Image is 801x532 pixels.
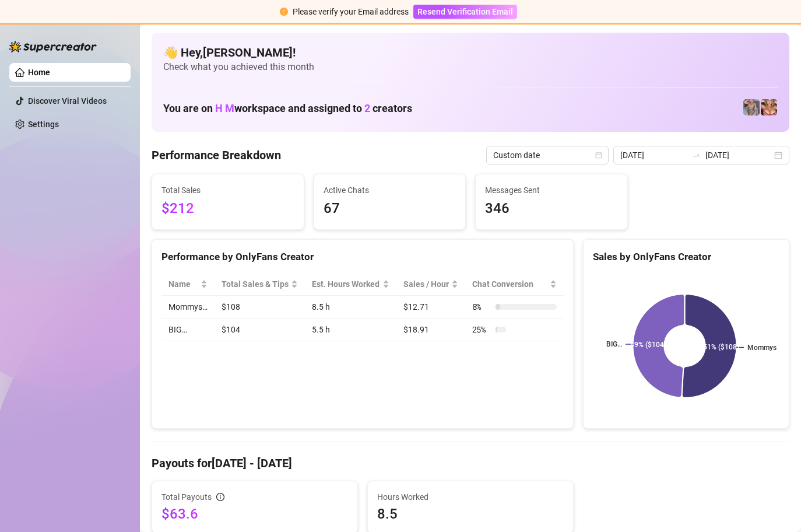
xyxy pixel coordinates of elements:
h1: You are on workspace and assigned to creators [163,102,412,115]
button: Resend Verification Email [413,5,517,19]
input: Start date [620,149,687,162]
th: Chat Conversion [465,273,564,296]
th: Sales / Hour [396,273,465,296]
span: Sales / Hour [403,278,449,290]
span: Name [168,278,198,290]
h4: Payouts for [DATE] - [DATE] [152,455,789,471]
span: Chat Conversion [472,278,547,290]
td: $108 [215,296,305,318]
span: Resend Verification Email [417,7,513,16]
span: info-circle [216,493,224,501]
span: 25 % [472,323,491,336]
span: Hours Worked [377,491,564,503]
span: to [691,150,701,160]
span: Total Payouts [161,491,212,503]
th: Name [161,273,215,296]
span: swap-right [691,150,701,160]
span: 2 [364,102,370,114]
input: End date [705,149,772,162]
div: Please verify your Email address [293,5,409,18]
span: $63.6 [161,505,348,523]
img: pennylondonvip [743,99,760,116]
th: Total Sales & Tips [215,273,305,296]
span: calendar [595,152,602,159]
span: Messages Sent [485,184,618,197]
td: $104 [215,318,305,341]
td: 5.5 h [305,318,396,341]
h4: Performance Breakdown [152,147,281,163]
h4: 👋 Hey, [PERSON_NAME] ! [163,44,778,61]
td: BIG… [161,318,215,341]
span: 8.5 [377,505,564,523]
td: Mommys… [161,296,215,318]
a: Settings [28,120,59,129]
span: H M [215,102,234,114]
img: logo-BBDzfeDw.svg [9,41,97,52]
span: 346 [485,198,618,220]
a: Home [28,68,50,77]
td: $12.71 [396,296,465,318]
div: Sales by OnlyFans Creator [593,249,779,265]
img: pennylondon [761,99,777,116]
span: Total Sales [161,184,294,197]
span: Custom date [493,146,602,164]
text: Mommys… [747,344,781,352]
span: Total Sales & Tips [222,278,289,290]
span: 67 [324,198,456,220]
span: Active Chats [324,184,456,197]
td: 8.5 h [305,296,396,318]
span: exclamation-circle [280,8,288,16]
div: Performance by OnlyFans Creator [161,249,564,265]
a: Discover Viral Videos [28,96,107,106]
td: $18.91 [396,318,465,341]
div: Est. Hours Worked [312,278,380,290]
span: 8 % [472,300,491,313]
span: $212 [161,198,294,220]
text: BIG… [606,340,622,348]
span: Check what you achieved this month [163,61,778,73]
